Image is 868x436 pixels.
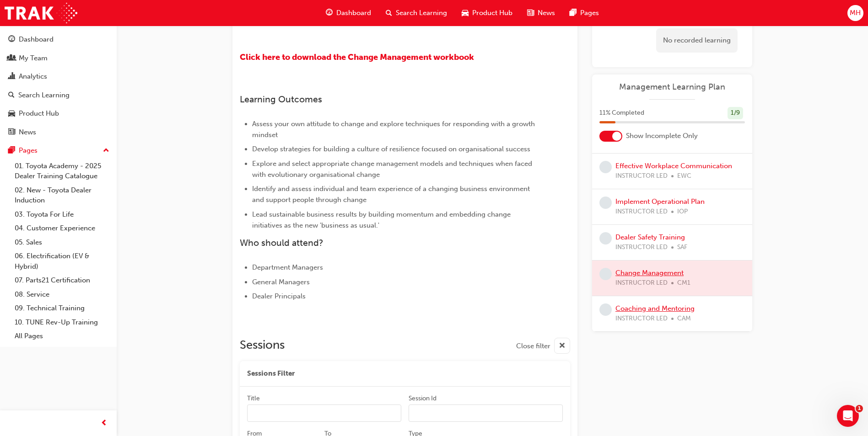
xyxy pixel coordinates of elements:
h2: Sessions [240,338,285,354]
span: IOP [677,207,688,217]
a: 06. Electrification (EV & Hybrid) [11,249,113,273]
button: DashboardMy TeamAnalyticsSearch LearningProduct HubNews [4,29,113,142]
a: 09. Technical Training [11,301,113,315]
span: CAM [677,314,691,324]
div: Analytics [19,71,47,82]
span: General Managers [252,278,310,286]
div: News [19,127,36,138]
div: Search Learning [18,90,70,101]
span: pages-icon [8,147,15,155]
iframe: Intercom live chat [837,405,859,427]
span: learningRecordVerb_NONE-icon [599,161,612,173]
span: Explore and select appropriate change management models and techniques when faced with evolutiona... [252,160,534,179]
span: Close filter [516,341,550,351]
img: Trak [5,3,77,23]
span: pages-icon [570,7,577,19]
span: learningRecordVerb_NONE-icon [599,303,612,316]
span: Identify and assess individual and team experience of a changing business environment and support... [252,185,532,204]
a: 10. TUNE Rev-Up Training [11,315,113,330]
span: guage-icon [8,36,15,44]
span: SAF [677,242,687,253]
span: Pages [580,8,599,18]
a: Coaching and Mentoring [615,304,695,313]
a: 01. Toyota Academy - 2025 Dealer Training Catalogue [11,159,113,183]
a: Dealer Safety Training [615,233,685,241]
span: learningRecordVerb_NONE-icon [599,268,612,280]
span: 11 % Completed [599,108,644,118]
a: 04. Customer Experience [11,221,113,235]
a: All Pages [11,329,113,343]
span: cross-icon [559,340,566,352]
a: search-iconSearch Learning [378,4,454,22]
span: INSTRUCTOR LED [615,207,668,217]
a: Product Hub [4,105,113,122]
div: Dashboard [19,34,54,45]
a: Dashboard [4,31,113,48]
a: 02. New - Toyota Dealer Induction [11,183,113,207]
a: 08. Service [11,287,113,302]
div: No recorded learning [656,28,738,53]
div: My Team [19,53,48,64]
span: Who should attend? [240,238,323,248]
span: car-icon [462,7,469,19]
span: INSTRUCTOR LED [615,171,668,181]
span: search-icon [8,91,15,100]
span: Sessions Filter [247,368,295,379]
input: Title [247,404,401,422]
a: My Team [4,50,113,67]
span: Show Incomplete Only [626,131,698,141]
span: Product Hub [472,8,512,18]
button: Close filter [516,338,570,354]
button: Pages [4,142,113,159]
span: news-icon [8,128,15,137]
span: Search Learning [396,8,447,18]
a: Management Learning Plan [599,82,745,92]
span: Lead sustainable business results by building momentum and embedding change initiatives as the ne... [252,210,512,229]
span: car-icon [8,110,15,118]
a: News [4,124,113,141]
span: up-icon [103,145,109,157]
span: MH [850,8,861,18]
a: news-iconNews [520,4,562,22]
div: Title [247,394,260,403]
span: guage-icon [326,7,333,19]
a: 03. Toyota For Life [11,207,113,222]
span: prev-icon [101,418,108,429]
a: 05. Sales [11,235,113,250]
span: INSTRUCTOR LED [615,242,668,253]
a: Search Learning [4,87,113,104]
a: Click here to download the Change Management workbook [240,52,474,62]
div: Session Id [409,394,437,403]
span: Learning Outcomes [240,94,322,105]
span: chart-icon [8,73,15,81]
div: Product Hub [19,108,59,119]
span: Department Managers [252,263,323,271]
span: Develop strategies for building a culture of resilience focused on organisational success [252,145,530,153]
span: EWC [677,171,691,181]
span: News [538,8,555,18]
div: Pages [19,145,38,156]
a: 07. Parts21 Certification [11,273,113,287]
span: 1 [856,405,863,412]
div: 1 / 9 [728,107,743,119]
span: news-icon [527,7,534,19]
a: Implement Operational Plan [615,197,705,206]
a: guage-iconDashboard [318,4,378,22]
a: Analytics [4,68,113,85]
input: Session Id [409,404,563,422]
span: Dealer Principals [252,292,306,300]
span: learningRecordVerb_NONE-icon [599,197,612,209]
span: learningRecordVerb_NONE-icon [599,232,612,245]
span: search-icon [386,7,392,19]
span: people-icon [8,54,15,63]
a: Effective Workplace Communication [615,162,732,170]
span: Dashboard [336,8,371,18]
button: MH [847,5,863,21]
a: pages-iconPages [562,4,606,22]
a: car-iconProduct Hub [454,4,520,22]
span: Assess your own attitude to change and explore techniques for responding with a growth mindset [252,120,537,139]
